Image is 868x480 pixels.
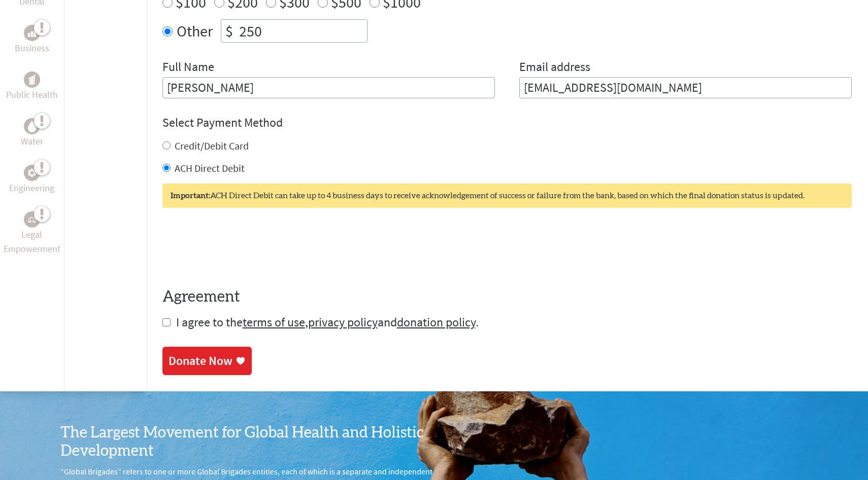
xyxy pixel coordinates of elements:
div: Legal Empowerment [24,211,40,228]
h4: Agreement [162,288,852,306]
p: Water [21,134,43,149]
div: ACH Direct Debit can take up to 4 business days to receive acknowledgement of success or failure ... [162,183,852,208]
span: I agree to the , and . [176,314,479,330]
p: Business [15,41,49,55]
label: Full Name [162,59,214,77]
label: ACH Direct Debit [175,162,245,174]
img: Engineering [28,169,36,177]
h3: The Largest Movement for Global Health and Holistic Development [60,424,434,460]
p: Legal Empowerment [2,228,62,256]
p: Public Health [6,88,58,102]
label: Other [177,19,213,43]
a: Donate Now [162,347,252,375]
div: Water [24,118,40,134]
strong: Important: [171,192,210,200]
input: Enter Full Name [162,77,495,98]
div: Donate Now [169,353,232,369]
p: Engineering [9,181,54,195]
h4: Select Payment Method [162,115,852,131]
a: donation policy [397,314,476,330]
a: EngineeringEngineering [9,165,54,195]
img: Water [28,121,36,132]
a: Public HealthPublic Health [6,71,58,102]
a: terms of use [243,314,305,330]
input: Your Email [519,77,852,98]
a: WaterWater [21,118,43,149]
a: BusinessBusiness [15,25,49,55]
img: Legal Empowerment [28,216,36,223]
img: Public Health [28,75,36,85]
a: Legal EmpowermentLegal Empowerment [2,211,62,256]
img: Business [28,29,36,37]
a: privacy policy [308,314,378,330]
label: Email address [519,59,590,77]
label: Credit/Debit Card [175,139,249,152]
div: Engineering [24,165,40,181]
div: $ [221,20,237,42]
iframe: reCAPTCHA [162,228,317,268]
div: Business [24,25,40,41]
input: Enter Amount [237,20,367,42]
div: Public Health [24,71,40,88]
